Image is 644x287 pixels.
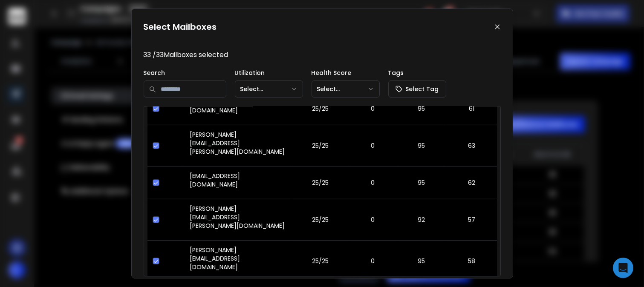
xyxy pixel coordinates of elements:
[312,80,380,98] button: Select...
[396,125,447,166] td: 95
[355,257,391,265] p: 0
[235,69,303,77] p: Utilization
[190,204,287,230] p: [PERSON_NAME][EMAIL_ADDRESS][PERSON_NAME][DOMAIN_NAME]
[396,166,447,199] td: 95
[355,215,391,224] p: 0
[388,80,446,98] button: Select Tag
[447,92,497,125] td: 61
[144,21,217,33] h1: Select Mailboxes
[292,92,349,125] td: 25/25
[292,125,349,166] td: 25/25
[235,80,303,98] button: Select...
[190,246,287,271] p: [PERSON_NAME][EMAIL_ADDRESS][DOMAIN_NAME]
[447,199,497,240] td: 57
[312,69,380,77] p: Health Score
[613,258,633,278] div: Open Intercom Messenger
[355,141,391,150] p: 0
[396,240,447,281] td: 95
[447,125,497,166] td: 63
[190,172,287,189] p: [EMAIL_ADDRESS][DOMAIN_NAME]
[447,240,497,281] td: 58
[292,199,349,240] td: 25/25
[396,92,447,125] td: 95
[355,104,391,113] p: 0
[292,240,349,281] td: 25/25
[396,199,447,240] td: 92
[292,166,349,199] td: 25/25
[190,130,287,156] p: [PERSON_NAME][EMAIL_ADDRESS][PERSON_NAME][DOMAIN_NAME]
[144,50,501,60] p: 33 / 33 Mailboxes selected
[388,69,446,77] p: Tags
[447,166,497,199] td: 62
[355,178,391,187] p: 0
[144,69,226,77] p: Search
